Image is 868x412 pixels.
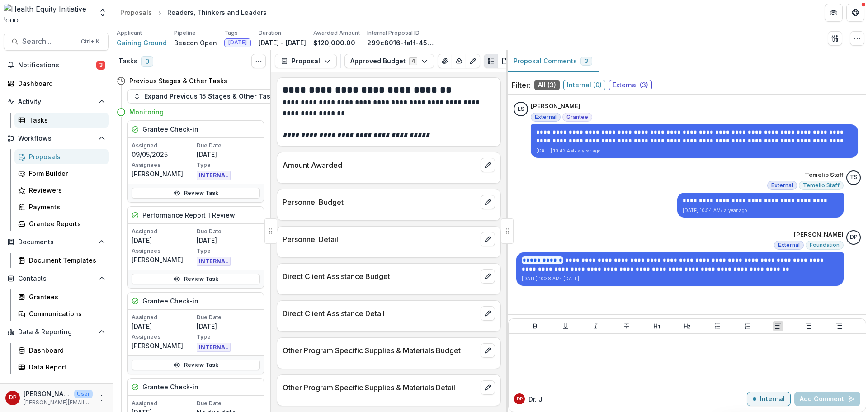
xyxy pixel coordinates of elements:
[142,210,235,220] h5: Performance Report 1 Review
[9,395,17,401] div: Dr. Janel Pasley
[259,29,281,37] p: Duration
[132,322,195,331] p: [DATE]
[283,308,477,319] p: Direct Client Assistance Detail
[18,62,96,69] span: Notifications
[850,234,858,240] div: Dr. Janel Pasley
[522,275,838,282] p: [DATE] 10:38 AM • [DATE]
[517,397,523,401] div: Dr. Janel Pasley
[760,395,785,403] p: Internal
[117,29,142,37] p: Applicant
[132,247,195,255] p: Assignees
[74,390,93,398] p: User
[14,199,109,214] a: Payments
[141,56,153,67] span: 0
[825,4,843,22] button: Partners
[132,161,195,169] p: Assignees
[29,152,102,161] div: Proposals
[771,182,793,189] span: External
[132,227,195,236] p: Assigned
[117,6,156,19] a: Proposals
[197,161,260,169] p: Type
[283,197,477,208] p: Personnel Budget
[174,29,196,37] p: Pipeline
[803,182,840,189] span: Temelio Staff
[117,38,167,47] a: Gaining Ground
[481,195,495,209] button: edit
[197,399,260,407] p: Due Date
[4,235,109,249] button: Open Documents
[283,234,477,245] p: Personnel Detail
[846,4,864,22] button: Get Help
[531,102,580,111] p: [PERSON_NAME]
[14,216,109,231] a: Grantee Reports
[518,106,524,112] div: Lisa Shotts
[283,160,477,170] p: Amount Awarded
[283,382,477,393] p: Other Program Specific Supplies & Materials Detail
[132,142,195,150] p: Assigned
[132,255,195,265] p: [PERSON_NAME]
[174,38,217,47] p: Beacon Open
[251,54,266,68] button: Toggle View Cancelled Tasks
[367,38,435,47] p: 299c8016-fa1f-451e-8ea7-4beb798505de
[29,185,102,195] div: Reviewers
[4,325,109,339] button: Open Data & Reporting
[29,202,102,212] div: Payments
[794,230,844,239] p: [PERSON_NAME]
[651,321,662,331] button: Heading 1
[438,54,452,68] button: View Attached Files
[344,54,434,68] button: Approved Budget4
[142,124,198,134] h5: Grantee Check-in
[747,392,791,406] button: Internal
[132,399,195,407] p: Assigned
[850,175,858,180] div: Temelio Staff
[585,58,588,64] span: 3
[803,321,814,331] button: Align Center
[590,321,601,331] button: Italicize
[29,292,102,302] div: Grantees
[259,38,306,47] p: [DATE] - [DATE]
[18,328,94,336] span: Data & Reporting
[29,346,102,355] div: Dashboard
[506,50,599,72] button: Proposal Comments
[132,274,260,284] a: Review Task
[29,309,102,318] div: Communications
[14,166,109,181] a: Form Builder
[535,114,557,120] span: External
[197,313,260,322] p: Due Date
[129,107,164,117] h4: Monitoring
[530,321,541,331] button: Bold
[29,115,102,125] div: Tasks
[132,313,195,322] p: Assigned
[481,232,495,246] button: edit
[14,306,109,321] a: Communications
[563,80,605,90] span: Internal ( 0 )
[498,54,512,68] button: PDF view
[14,113,109,128] a: Tasks
[466,54,480,68] button: Edit as form
[566,114,588,120] span: Grantee
[29,219,102,228] div: Grantee Reports
[313,29,360,37] p: Awarded Amount
[197,171,231,180] span: INTERNAL
[197,343,231,352] span: INTERNAL
[4,4,93,22] img: Health Equity Initiative logo
[197,236,260,245] p: [DATE]
[22,37,75,46] span: Search...
[4,76,109,91] a: Dashboard
[228,39,247,46] span: [DATE]
[197,247,260,255] p: Type
[132,360,260,370] a: Review Task
[132,333,195,341] p: Assignees
[481,380,495,395] button: edit
[528,394,542,404] p: Dr. J
[132,236,195,245] p: [DATE]
[484,54,498,68] button: Plaintext view
[197,322,260,331] p: [DATE]
[621,321,632,331] button: Strike
[197,333,260,341] p: Type
[4,33,109,51] button: Search...
[481,306,495,321] button: edit
[132,150,195,159] p: 09/05/2025
[132,341,195,350] p: [PERSON_NAME]
[14,183,109,198] a: Reviewers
